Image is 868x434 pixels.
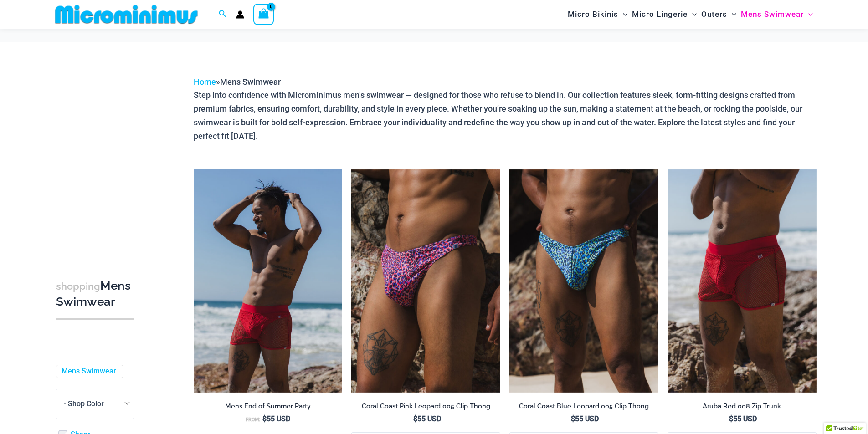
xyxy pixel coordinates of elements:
span: $ [729,414,733,423]
span: shopping [56,281,100,292]
span: Mens Swimwear [220,77,281,87]
a: Mens End of Summer Party [194,402,343,414]
a: Search icon link [219,9,227,20]
a: Home [194,77,216,87]
span: Outers [701,3,727,26]
h3: Mens Swimwear [56,278,134,310]
a: Aruba Red 008 Zip Trunk [668,402,817,414]
img: Coral Coast Pink Leopard 005 Clip Thong 01 [351,169,500,393]
span: $ [571,414,575,423]
span: » [194,77,281,87]
a: Aruba Red 008 Zip Trunk 05Aruba Red 008 Zip Trunk 04Aruba Red 008 Zip Trunk 04 [668,169,817,393]
a: View Shopping Cart, empty [253,4,274,25]
span: Menu Toggle [727,3,736,26]
span: - Shop Color [56,389,134,419]
span: Menu Toggle [688,3,697,26]
a: Coral Coast Pink Leopard 005 Clip Thong [351,402,500,414]
a: Mens Swimwear [62,367,116,376]
a: OutersMenu ToggleMenu Toggle [699,3,739,26]
span: $ [413,414,417,423]
a: Mens SwimwearMenu ToggleMenu Toggle [739,3,815,26]
bdi: 55 USD [413,414,441,423]
h2: Aruba Red 008 Zip Trunk [668,402,817,411]
a: Aruba Red 008 Zip Trunk 02v2Aruba Red 008 Zip Trunk 03Aruba Red 008 Zip Trunk 03 [194,169,343,393]
a: Coral Coast Pink Leopard 005 Clip Thong 01Coral Coast Pink Leopard 005 Clip Thong 02Coral Coast P... [351,169,500,393]
a: Account icon link [236,10,244,19]
h2: Coral Coast Blue Leopard 005 Clip Thong [509,402,658,411]
h2: Mens End of Summer Party [194,402,343,411]
span: - Shop Color [56,389,134,419]
img: Aruba Red 008 Zip Trunk 05 [668,169,817,393]
img: Aruba Red 008 Zip Trunk 02v2 [194,169,343,393]
nav: Site Navigation [564,1,817,27]
iframe: TrustedSite Certified [56,68,138,250]
a: Micro BikinisMenu ToggleMenu Toggle [565,3,630,26]
span: Micro Lingerie [632,3,688,26]
bdi: 55 USD [262,414,290,423]
a: Micro LingerieMenu ToggleMenu Toggle [630,3,699,26]
img: MM SHOP LOGO FLAT [51,4,201,25]
span: - Shop Color [64,399,104,408]
span: Menu Toggle [804,3,813,26]
span: Mens Swimwear [741,3,804,26]
a: Coral Coast Blue Leopard 005 Clip Thong [509,402,658,414]
span: From: [246,417,260,423]
span: $ [262,414,267,423]
span: Micro Bikinis [568,3,618,26]
a: Coral Coast Blue Leopard 005 Clip Thong 05Coral Coast Blue Leopard 005 Clip Thong 04Coral Coast B... [509,169,658,393]
bdi: 55 USD [571,414,599,423]
h2: Coral Coast Pink Leopard 005 Clip Thong [351,402,500,411]
img: Coral Coast Blue Leopard 005 Clip Thong 05 [509,169,658,393]
p: Step into confidence with Microminimus men’s swimwear — designed for those who refuse to blend in... [194,88,817,143]
span: Menu Toggle [618,3,627,26]
bdi: 55 USD [729,414,757,423]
